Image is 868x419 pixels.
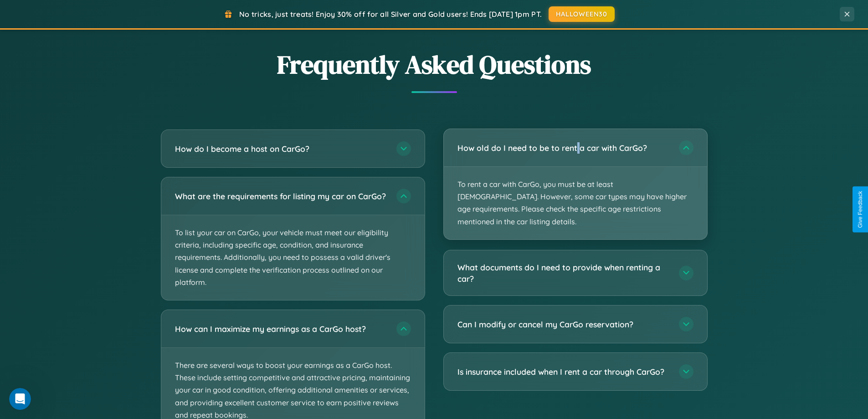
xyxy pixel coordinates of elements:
[857,191,863,228] div: Give Feedback
[161,47,708,82] h2: Frequently Asked Questions
[457,262,670,284] h3: What documents do I need to provide when renting a car?
[457,319,670,330] h3: Can I modify or cancel my CarGo reservation?
[175,143,387,155] h3: How do I become a host on CarGo?
[161,215,425,300] p: To list your car on CarGo, your vehicle must meet our eligibility criteria, including specific ag...
[549,6,615,22] button: HALLOWEEN30
[444,167,707,239] p: To rent a car with CarGo, you must be at least [DEMOGRAPHIC_DATA]. However, some car types may ha...
[175,191,387,202] h3: What are the requirements for listing my car on CarGo?
[239,10,542,19] span: No tricks, just treats! Enjoy 30% off for all Silver and Gold users! Ends [DATE] 1pm PT.
[9,388,31,410] iframe: Intercom live chat
[175,323,387,335] h3: How can I maximize my earnings as a CarGo host?
[457,142,670,154] h3: How old do I need to be to rent a car with CarGo?
[457,366,670,378] h3: Is insurance included when I rent a car through CarGo?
